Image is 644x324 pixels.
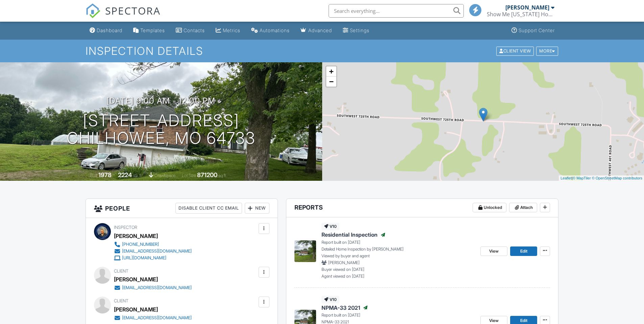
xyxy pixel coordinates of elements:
div: 2224 [118,171,132,178]
div: Dashboard [97,27,122,33]
span: sq.ft. [218,173,227,178]
div: Contacts [184,27,205,33]
div: [EMAIL_ADDRESS][DOMAIN_NAME] [122,285,192,290]
a: Settings [340,24,372,37]
div: Support Center [519,27,555,33]
span: crawlspace [154,173,175,178]
span: Client [114,268,128,274]
div: [PERSON_NAME] [114,304,158,315]
div: New [245,203,269,214]
a: © OpenStreetMap contributors [592,176,642,180]
span: sq. ft. [133,173,142,178]
div: 1978 [98,171,112,178]
div: | [559,175,644,181]
h3: People [86,199,278,218]
div: [PERSON_NAME] [114,231,158,241]
h3: [DATE] 9:00 am - 12:00 pm [106,96,215,105]
img: The Best Home Inspection Software - Spectora [86,3,100,18]
div: [PHONE_NUMBER] [122,242,159,247]
div: Automations [260,27,290,33]
a: Advanced [298,24,335,37]
div: [PERSON_NAME] [505,4,549,11]
div: Templates [140,27,165,33]
a: Leaflet [560,176,572,180]
div: Advanced [308,27,332,33]
div: Settings [350,27,369,33]
div: Disable Client CC Email [175,203,242,214]
div: Metrics [223,27,240,33]
h1: Inspection Details [86,45,559,57]
a: Zoom in [326,66,336,77]
a: SPECTORA [86,9,161,23]
div: [PERSON_NAME] [114,274,158,284]
a: [EMAIL_ADDRESS][DOMAIN_NAME] [114,315,192,321]
a: [EMAIL_ADDRESS][DOMAIN_NAME] [114,248,192,255]
span: Lot Size [182,173,196,178]
span: Inspector [114,225,137,230]
a: Client View [496,48,535,53]
span: Built [90,173,97,178]
div: 871200 [197,171,217,178]
div: [EMAIL_ADDRESS][DOMAIN_NAME] [122,315,192,321]
a: Dashboard [87,24,125,37]
a: [EMAIL_ADDRESS][DOMAIN_NAME] [114,284,192,291]
a: © MapTiler [573,176,591,180]
a: Contacts [173,24,208,37]
div: Client View [496,46,534,56]
span: SPECTORA [105,3,161,18]
div: [EMAIL_ADDRESS][DOMAIN_NAME] [122,249,192,254]
a: Support Center [509,24,557,37]
a: Zoom out [326,77,336,87]
div: Show Me Missouri Home Inspections LLC. [487,11,554,18]
div: More [536,46,558,56]
a: Templates [130,24,168,37]
a: [PHONE_NUMBER] [114,241,192,248]
h1: [STREET_ADDRESS] Chilhowee, MO 64733 [67,112,256,148]
a: [URL][DOMAIN_NAME] [114,255,192,261]
input: Search everything... [329,4,464,18]
a: Automations (Basic) [248,24,292,37]
span: Client [114,298,128,303]
a: Metrics [213,24,243,37]
div: [URL][DOMAIN_NAME] [122,255,166,261]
